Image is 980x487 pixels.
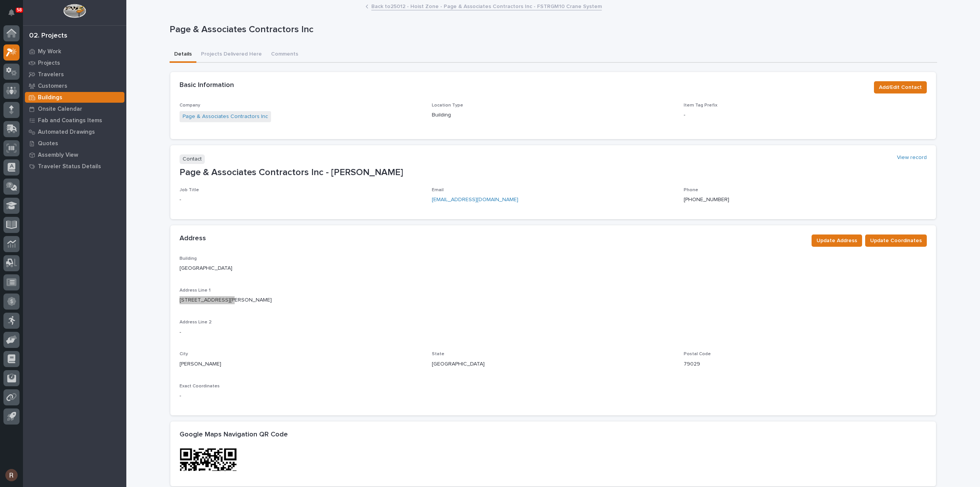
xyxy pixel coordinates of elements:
button: Details [170,47,196,63]
button: Add/Edit Contact [874,81,927,93]
span: Address Line 2 [180,320,212,325]
p: Page & Associates Contractors Inc - [PERSON_NAME] [180,167,927,178]
p: Quotes [38,140,58,147]
p: Traveler Status Details [38,163,101,170]
div: 02. Projects [29,32,67,40]
a: Back to25012 - Hoist Zone - Page & Associates Contractors Inc - FSTRGM10 Crane System [371,2,602,10]
span: State [432,352,444,356]
p: Travelers [38,71,64,78]
span: City [180,352,188,356]
p: - [180,196,423,204]
a: Fab and Coatings Items [23,115,126,126]
a: Page & Associates Contractors Inc [183,113,268,121]
span: Item Tag Prefix [684,103,717,108]
p: Customers [38,83,67,90]
h2: Address [180,234,206,243]
p: [STREET_ADDRESS][PERSON_NAME] [180,296,272,304]
a: Customers [23,80,126,92]
a: View record [897,154,927,161]
a: [EMAIL_ADDRESS][DOMAIN_NAME] [432,197,518,202]
a: Traveler Status Details [23,161,126,172]
p: 79029 [684,360,700,368]
span: Job Title [180,188,199,192]
a: [PHONE_NUMBER] [684,197,729,202]
span: Phone [684,188,698,192]
button: Update Address [812,234,862,247]
p: Fab and Coatings Items [38,117,102,124]
span: Email [432,188,444,192]
span: Location Type [432,103,463,108]
span: Address Line 1 [180,288,211,293]
div: Notifications58 [10,9,20,21]
a: Travelers [23,69,126,80]
a: My Work [23,46,126,57]
p: - [180,328,181,336]
button: Notifications [3,5,20,21]
a: Automated Drawings [23,126,126,138]
a: Onsite Calendar [23,103,126,115]
img: Workspace Logo [63,4,86,18]
p: Onsite Calendar [38,106,82,113]
button: Projects Delivered Here [196,47,266,63]
span: Update Address [817,236,857,245]
a: Assembly View [23,149,126,161]
span: Building [180,256,197,261]
p: My Work [38,48,61,55]
p: - [180,392,181,400]
p: [PERSON_NAME] [180,360,221,368]
p: [GEOGRAPHIC_DATA] [180,264,232,272]
span: Add/Edit Contact [879,83,922,92]
span: Postal Code [684,352,711,356]
button: users-avatar [3,467,20,483]
a: Quotes [23,138,126,149]
p: Buildings [38,94,62,101]
p: Building [432,111,675,119]
p: Page & Associates Contractors Inc [170,24,934,35]
p: - [684,111,927,119]
span: Company [180,103,200,108]
button: Comments [266,47,303,63]
button: Update Coordinates [865,234,927,247]
p: Assembly View [38,152,78,159]
p: Automated Drawings [38,129,95,136]
p: 58 [17,7,22,13]
p: [GEOGRAPHIC_DATA] [432,360,485,368]
a: Buildings [23,92,126,103]
h2: Google Maps Navigation QR Code [180,431,288,439]
p: Projects [38,60,60,67]
span: Exact Coordinates [180,384,220,389]
a: Projects [23,57,126,69]
span: Update Coordinates [870,236,922,245]
h2: Basic Information [180,81,234,90]
p: Contact [180,154,205,164]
